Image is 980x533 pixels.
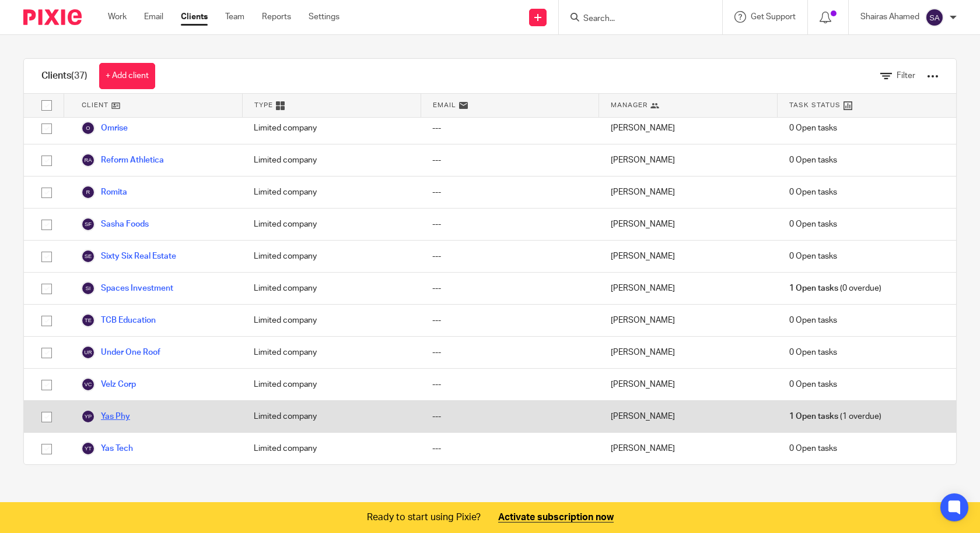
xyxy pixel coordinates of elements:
div: [PERSON_NAME] [599,273,778,304]
a: Settings [309,11,339,23]
span: Filter [897,72,915,80]
div: Limited company [242,177,421,208]
a: TCB Education [81,313,156,327]
div: --- [421,144,599,176]
img: svg%3E [81,185,95,199]
span: Manager [611,100,647,110]
div: --- [421,209,599,240]
div: Limited company [242,112,421,144]
div: Limited company [242,337,421,368]
img: svg%3E [81,249,95,263]
p: Shairas Ahamed [860,11,919,23]
img: svg%3E [81,410,95,423]
a: Omrise [81,121,128,135]
img: svg%3E [81,281,95,295]
img: svg%3E [81,442,95,456]
input: Search [582,14,687,24]
h1: Clients [41,70,87,82]
span: Task Status [789,100,841,110]
span: (1 overdue) [789,411,881,422]
div: [PERSON_NAME] [599,305,778,336]
div: Limited company [242,369,421,400]
a: Romita [81,185,127,199]
div: Limited company [242,209,421,240]
div: [PERSON_NAME] [599,241,778,272]
a: Velz Corp [81,377,136,391]
input: Select all [36,94,58,117]
img: svg%3E [925,8,944,27]
span: (0 overdue) [789,283,881,294]
div: --- [421,177,599,208]
a: Clients [181,11,208,23]
div: Limited company [242,273,421,304]
span: 0 Open tasks [789,347,837,358]
img: svg%3E [81,153,95,167]
span: 0 Open tasks [789,186,837,198]
div: [PERSON_NAME] [599,369,778,400]
div: [PERSON_NAME] [599,112,778,144]
a: Spaces Investment [81,281,173,295]
a: Email [144,11,163,23]
a: Sasha Foods [81,217,149,231]
span: 0 Open tasks [789,250,837,262]
a: Team [225,11,244,23]
div: --- [421,337,599,368]
div: --- [421,305,599,336]
span: (37) [71,71,87,80]
img: Pixie [23,9,82,25]
span: 0 Open tasks [789,443,837,454]
a: Yas Tech [81,442,133,456]
img: svg%3E [81,345,95,359]
span: Email [433,100,456,110]
div: Limited company [242,241,421,272]
img: svg%3E [81,121,95,135]
span: 0 Open tasks [789,379,837,390]
a: Reports [262,11,291,23]
div: [PERSON_NAME] [599,177,778,208]
a: Under One Roof [81,345,160,359]
span: 1 Open tasks [789,283,838,294]
div: --- [421,112,599,144]
span: 0 Open tasks [789,122,837,134]
div: [PERSON_NAME] [599,209,778,240]
div: Limited company [242,144,421,176]
div: --- [421,241,599,272]
div: Limited company [242,401,421,432]
img: svg%3E [81,217,95,231]
span: 0 Open tasks [789,218,837,230]
div: [PERSON_NAME] [599,401,778,432]
div: [PERSON_NAME] [599,337,778,368]
img: svg%3E [81,377,95,391]
span: 0 Open tasks [789,315,837,326]
div: --- [421,273,599,304]
span: 0 Open tasks [789,154,837,166]
span: 1 Open tasks [789,411,838,422]
img: svg%3E [81,313,95,327]
span: Type [254,100,273,110]
div: Limited company [242,305,421,336]
div: [PERSON_NAME] [599,433,778,464]
a: + Add client [99,63,155,89]
div: --- [421,433,599,464]
div: --- [421,369,599,400]
div: [PERSON_NAME] [599,144,778,176]
a: Sixty Six Real Estate [81,249,176,263]
a: Work [108,11,127,23]
a: Yas Phy [81,410,130,423]
span: Client [82,100,108,110]
span: Get Support [751,13,796,21]
div: --- [421,401,599,432]
div: Limited company [242,433,421,464]
a: Reform Athletica [81,153,164,167]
